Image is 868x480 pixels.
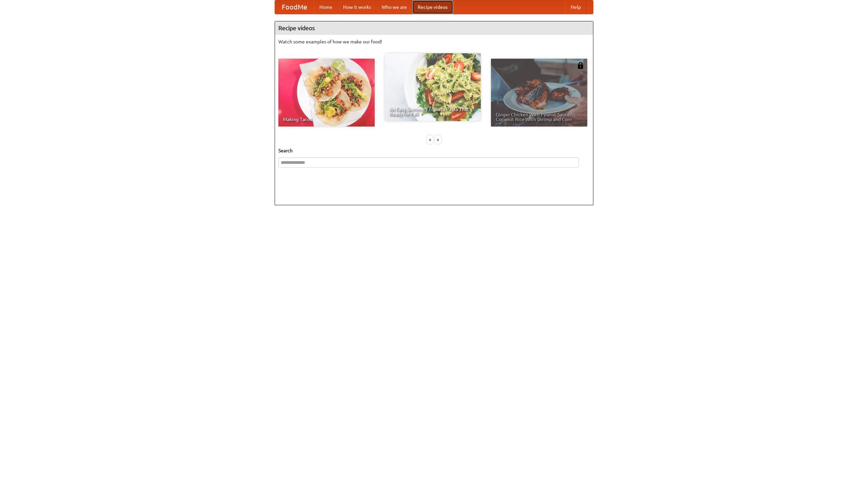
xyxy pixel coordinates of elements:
img: 483408.png [577,62,584,69]
a: Home [314,0,338,14]
a: Making Tacos [278,59,375,127]
div: » [435,135,441,144]
div: « [427,135,433,144]
a: How it works [338,0,376,14]
a: FoodMe [275,0,314,14]
a: Help [565,0,586,14]
a: Who we are [376,0,412,14]
span: Making Tacos [283,117,370,122]
h5: Search [278,147,590,154]
p: Watch some examples of how we make our food! [278,38,590,45]
a: An Easy, Summery Tomato Pasta That's Ready for Fall [384,53,481,121]
a: Recipe videos [412,0,453,14]
h4: Recipe videos [275,21,593,35]
span: An Easy, Summery Tomato Pasta That's Ready for Fall [389,107,476,116]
